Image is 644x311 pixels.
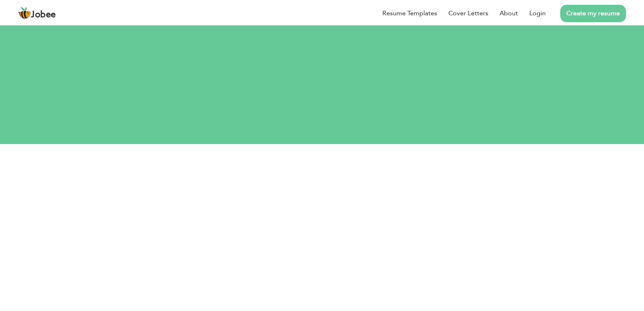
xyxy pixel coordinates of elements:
[560,5,626,22] a: Create my resume
[529,8,546,18] a: Login
[500,8,518,18] a: About
[18,7,31,20] img: jobee.io
[382,8,437,18] a: Resume Templates
[18,7,56,20] a: Jobee
[31,10,56,19] span: Jobee
[448,8,488,18] a: Cover Letters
